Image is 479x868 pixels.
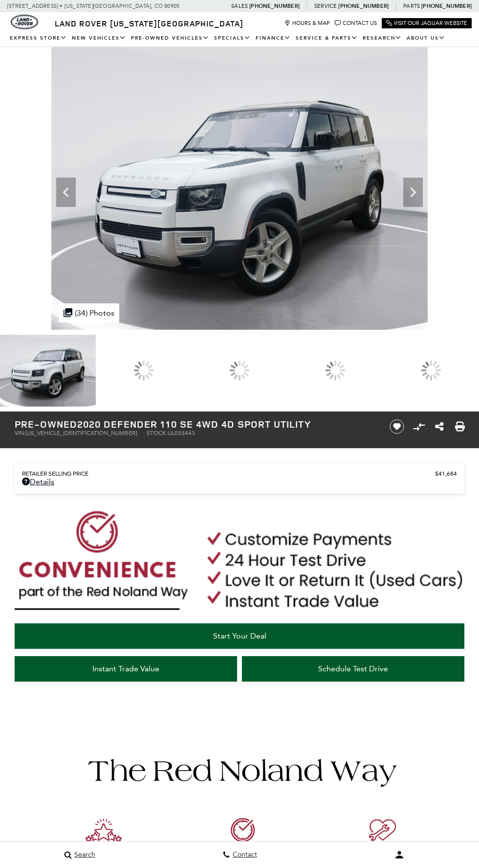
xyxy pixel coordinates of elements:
[7,3,179,9] a: [STREET_ADDRESS] • [US_STATE][GEOGRAPHIC_DATA], CO 80905
[15,417,77,431] strong: Pre-Owned
[15,656,237,682] a: Instant Trade Value
[284,20,330,26] a: Hours & Map
[230,851,257,859] span: Contact
[55,18,243,29] span: Land Rover [US_STATE][GEOGRAPHIC_DATA]
[15,430,25,436] span: VIN:
[421,2,472,10] a: [PHONE_NUMBER]
[253,30,293,47] a: Finance
[386,419,408,434] button: Save vehicle
[318,664,388,673] span: Schedule Test Drive
[51,47,428,330] img: Used 2020 Fuji White Land Rover SE image 1
[22,470,435,477] span: Retailer Selling Price
[212,30,253,47] a: Specials
[338,2,389,10] a: [PHONE_NUMBER]
[7,30,69,47] a: EXPRESS STORE
[22,470,457,477] a: Retailer Selling Price $41,684
[168,430,195,436] span: UL033443
[335,20,377,26] a: Contact Us
[404,30,448,47] a: About Us
[249,2,300,10] a: [PHONE_NUMBER]
[72,851,95,859] span: Search
[360,30,404,47] a: Research
[92,664,159,673] span: Instant Trade Value
[129,30,212,47] a: Pre-Owned Vehicles
[435,421,444,433] a: Share this Pre-Owned 2020 Defender 110 SE 4WD 4D Sport Utility
[15,419,376,430] h1: 2020 Defender 110 SE 4WD 4D Sport Utility
[412,419,426,434] button: Compare vehicle
[147,430,168,436] span: Stock:
[386,20,467,26] a: Visit Our Jaguar Website
[11,15,38,29] img: Land Rover
[49,18,249,29] a: Land Rover [US_STATE][GEOGRAPHIC_DATA]
[22,477,457,486] a: Details
[293,30,360,47] a: Service & Parts
[213,631,266,640] span: Start Your Deal
[242,656,464,682] a: Schedule Test Drive
[7,30,472,47] nav: Main Navigation
[25,430,137,436] span: [US_VEHICLE_IDENTIFICATION_NUMBER]
[455,421,465,433] a: Print this Pre-Owned 2020 Defender 110 SE 4WD 4D Sport Utility
[11,15,38,29] a: land-rover
[320,843,479,867] button: user-profile-menu
[69,30,129,47] a: New Vehicles
[435,470,457,477] span: $41,684
[59,303,119,322] div: (34) Photos
[15,623,464,649] a: Start Your Deal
